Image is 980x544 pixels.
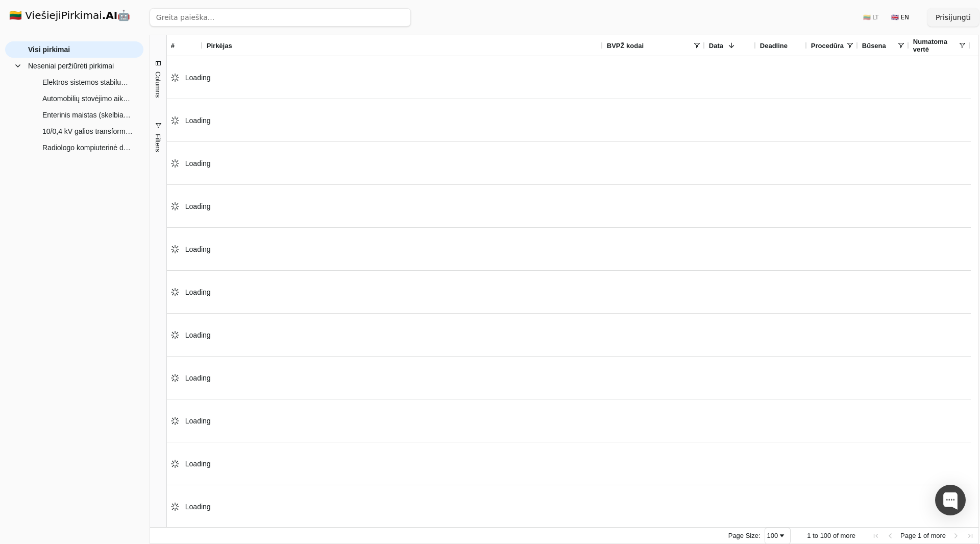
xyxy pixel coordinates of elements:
[154,134,162,152] span: Filters
[952,532,960,540] div: Next Page
[185,116,211,125] span: Loading
[102,9,118,21] strong: .AI
[42,75,133,90] span: Elektros sistemos stabilumo vertinimo studija integruojant didelę atsinaujinančių energijos ištek...
[966,532,974,540] div: Last Page
[927,8,979,27] button: Prisijungti
[607,42,644,50] span: BVPŽ kodai
[150,8,411,27] input: Greita paieška...
[820,532,831,539] span: 100
[185,74,211,82] span: Loading
[28,58,114,74] span: Neseniai peržiūrėti pirkimai
[154,72,162,98] span: Columns
[185,202,211,210] span: Loading
[811,42,844,50] span: Procedūra
[885,9,915,26] button: 🇬🇧 EN
[930,532,946,539] span: more
[807,532,811,539] span: 1
[833,532,839,539] span: of
[185,503,211,511] span: Loading
[185,159,211,168] span: Loading
[767,532,778,539] div: 100
[900,532,916,539] span: Page
[918,532,921,539] span: 1
[185,460,211,468] span: Loading
[185,331,211,339] span: Loading
[913,38,958,53] span: Numatoma vertė
[207,42,232,50] span: Pirkėjas
[185,288,211,296] span: Loading
[42,107,133,123] span: Enterinis maistas (skelbiama apklausa)
[862,42,886,50] span: Būsena
[765,528,791,544] div: Page Size
[923,532,929,539] span: of
[185,374,211,382] span: Loading
[42,124,133,139] span: 10/0,4 kV galios transformatoriai ir 10 kV srovės transformatoriai
[42,91,133,106] span: Automobilių stovėjimo aikštelių, privažiavimo, lietaus nuotekų tinklų statybos ir Revuonos g. kap...
[28,42,70,57] span: Visi pirkimai
[709,42,723,50] span: Data
[171,42,175,50] span: #
[886,532,894,540] div: Previous Page
[872,532,880,540] div: First Page
[185,245,211,253] span: Loading
[760,42,788,50] span: Deadline
[840,532,855,539] span: more
[185,417,211,425] span: Loading
[728,532,761,539] div: Page Size:
[813,532,818,539] span: to
[42,140,133,155] span: Radiologo kompiuterinė darbo vieta (Atviras konkuras)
